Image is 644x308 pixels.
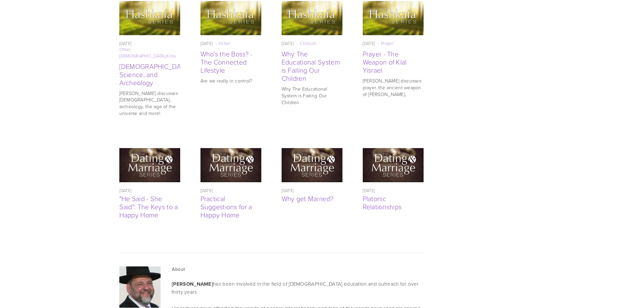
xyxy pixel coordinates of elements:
time: [DATE] [363,187,375,193]
p: [PERSON_NAME] discusses prayer, the ancient weapon of [PERSON_NAME]. [363,77,424,97]
img: "He Said - She Said": The Keys to a Happy Home [119,135,180,196]
a: Who's the Boss? - The Connected Lifestyle [200,1,261,35]
a: Who's the Boss? - The Connected Lifestyle [200,49,253,75]
a: "He Said - She Said": The Keys to a Happy Home [119,148,180,182]
p: has been involved in the field of [DEMOGRAPHIC_DATA] education and outreach for over thirty years. [172,280,423,296]
a: "He Said - She Said": The Keys to a Happy Home [119,194,178,219]
p: [PERSON_NAME] discusses [DEMOGRAPHIC_DATA], archeology, the age of the universe and more! [119,90,180,116]
a: Prayer - The Weapon of Klal Yisrael [363,1,424,35]
time: [DATE] [119,40,137,46]
a: Why The Educational System is Failing Our Children [282,1,342,35]
a: Platonic Relationships [363,148,424,182]
a: Why get Married? [282,148,342,182]
span: , , [119,46,180,58]
time: [DATE] [200,40,218,46]
a: Prayer [381,40,393,46]
img: Platonic Relationships [363,135,424,196]
time: [DATE] [282,187,294,193]
a: Practical Suggestions for a Happy Home [200,194,252,219]
img: Practical Suggestions for a Happy Home [200,135,261,196]
time: [DATE] [200,187,213,193]
a: Other [219,40,230,46]
a: Tanach, Science, and Archeology [119,1,180,35]
p: Why The Educational System is Failing Our Children [282,86,342,105]
a: [DEMOGRAPHIC_DATA], Science, and Archeology [119,62,192,87]
a: [DEMOGRAPHIC_DATA] [119,53,165,59]
h3: About [172,266,423,272]
a: Other [119,46,130,52]
strong: [PERSON_NAME] [172,280,213,288]
a: Practical Suggestions for a Happy Home [200,148,261,182]
a: Why get Married? [282,194,334,203]
time: [DATE] [282,40,299,46]
a: Kiruv [166,53,176,59]
img: 14925528_203262856780880_7817450999216063088_n.jpg [119,266,161,308]
img: Why get Married? [282,135,342,196]
time: [DATE] [363,40,380,46]
a: Prayer - The Weapon of Klal Yisrael [363,49,407,75]
time: [DATE] [119,187,132,193]
a: Why The Educational System is Failing Our Children [282,49,340,83]
p: Are we really in control? [200,77,261,84]
a: Chinuch [300,40,316,46]
a: Platonic Relationships [363,194,402,211]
